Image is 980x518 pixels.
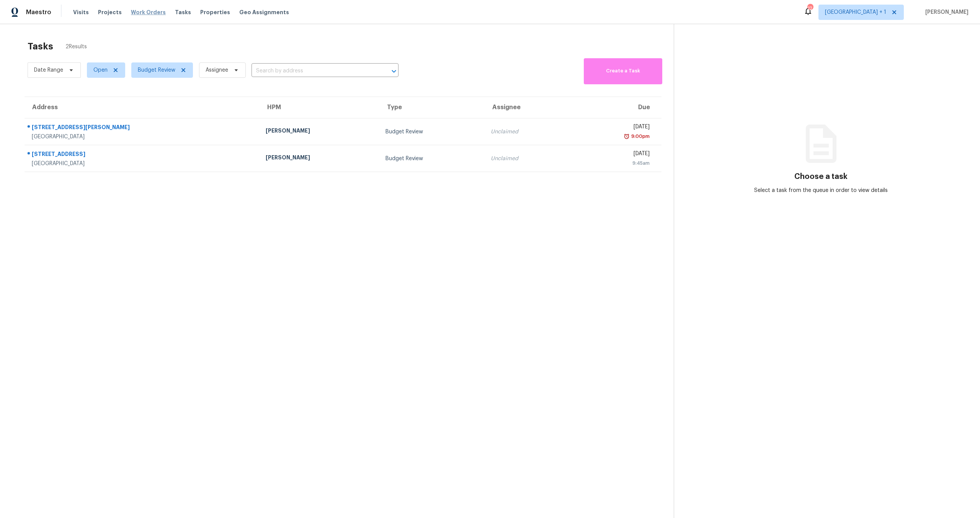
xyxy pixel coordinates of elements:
div: Budget Review [385,155,479,162]
span: Tasks [175,10,191,15]
div: [DATE] [575,150,650,159]
span: Maestro [26,8,51,16]
span: [PERSON_NAME] [922,8,969,16]
span: 2 Results [65,43,87,51]
th: Type [379,97,485,118]
div: 9:45am [575,159,650,167]
button: Open [389,66,399,77]
div: Unclaimed [491,128,563,136]
div: [GEOGRAPHIC_DATA] [32,133,253,141]
div: [STREET_ADDRESS] [32,150,253,160]
th: Assignee [485,97,569,118]
th: Address [24,97,260,118]
span: Projects [98,8,122,16]
div: [PERSON_NAME] [266,154,373,163]
div: Unclaimed [491,155,563,162]
span: Work Orders [131,8,166,16]
button: Create a Task [584,58,662,84]
th: Due [568,97,661,118]
div: [GEOGRAPHIC_DATA] [32,160,253,167]
h3: Choose a task [794,173,848,180]
span: Visits [73,8,89,16]
span: Open [93,66,108,74]
div: [STREET_ADDRESS][PERSON_NAME] [32,123,253,133]
div: [PERSON_NAME] [266,127,373,136]
span: Assignee [206,66,228,74]
div: 9:00pm [630,133,650,140]
span: Budget Review [138,66,175,74]
input: Search by address [252,65,377,77]
h2: Tasks [28,43,53,50]
div: [DATE] [575,123,650,133]
span: Geo Assignments [239,8,289,16]
span: [GEOGRAPHIC_DATA] + 1 [825,8,886,16]
div: Select a task from the queue in order to view details [748,187,895,194]
span: Create a Task [588,67,658,75]
img: Overdue Alarm Icon [624,133,630,140]
th: HPM [260,97,379,118]
div: 12 [807,5,813,12]
span: Date Range [34,66,63,74]
span: Properties [200,8,230,16]
div: Budget Review [385,128,479,136]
